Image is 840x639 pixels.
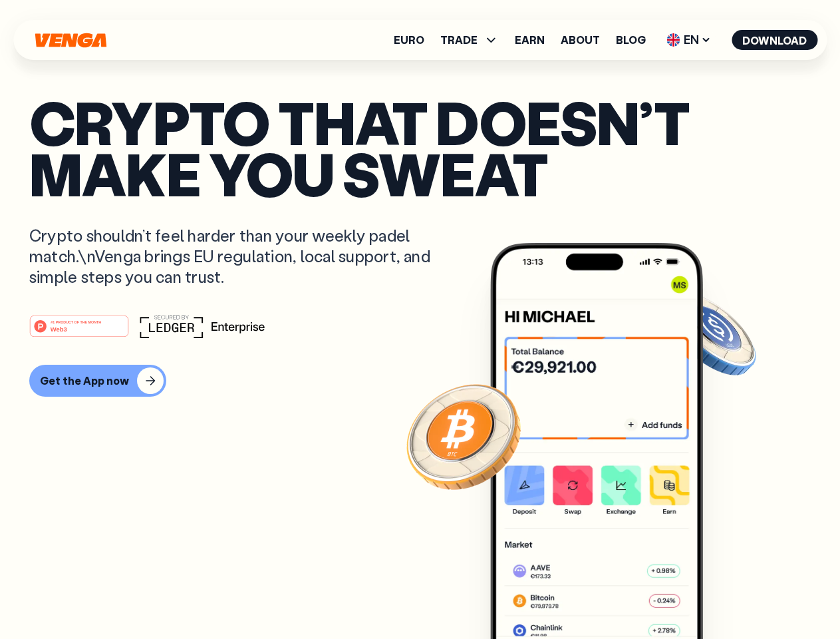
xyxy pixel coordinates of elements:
img: Bitcoin [404,376,523,496]
span: TRADE [440,35,478,45]
p: Crypto shouldn’t feel harder than your weekly padel match.\nVenga brings EU regulation, local sup... [29,225,450,288]
div: Get the App now [40,374,129,387]
img: flag-uk [666,33,680,47]
tspan: Web3 [51,325,67,332]
a: Get the App now [29,365,811,397]
a: About [561,35,600,45]
a: #1 PRODUCT OF THE MONTHWeb3 [29,323,129,340]
button: Download [732,30,817,50]
a: Blog [616,35,646,45]
svg: Home [33,33,108,48]
tspan: #1 PRODUCT OF THE MONTH [51,319,101,323]
a: Euro [394,35,424,45]
img: USDC coin [663,286,759,382]
span: EN [662,29,716,51]
a: Earn [515,35,545,45]
button: Get the App now [29,365,166,397]
p: Crypto that doesn’t make you sweat [29,97,811,198]
span: TRADE [440,32,499,48]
